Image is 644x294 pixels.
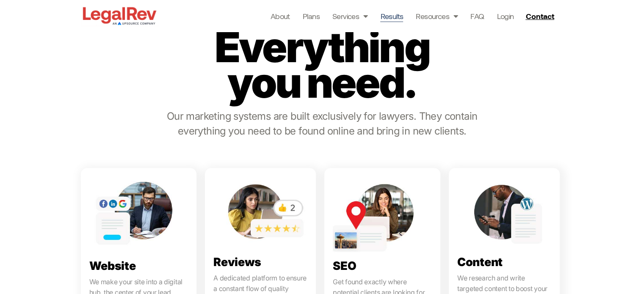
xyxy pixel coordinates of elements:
[303,10,320,22] a: Plans
[332,10,368,22] a: Services
[416,10,458,22] a: Resources
[271,10,514,22] nav: Menu
[416,25,479,46] a: Blogs
[271,10,290,22] a: About
[522,9,559,23] a: Contact
[380,10,403,22] a: Results
[416,46,479,67] a: Case Studies
[162,109,482,138] p: Our marketing systems are built exclusively for lawyers. They contain everything you need to be f...
[470,10,484,22] a: FAQ
[525,12,554,20] span: Contact
[416,89,479,110] a: Free Resources
[416,24,479,111] ul: Resources
[199,29,445,100] p: Everything you need.
[416,68,479,89] a: Newsletter sign up
[497,10,514,22] a: Login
